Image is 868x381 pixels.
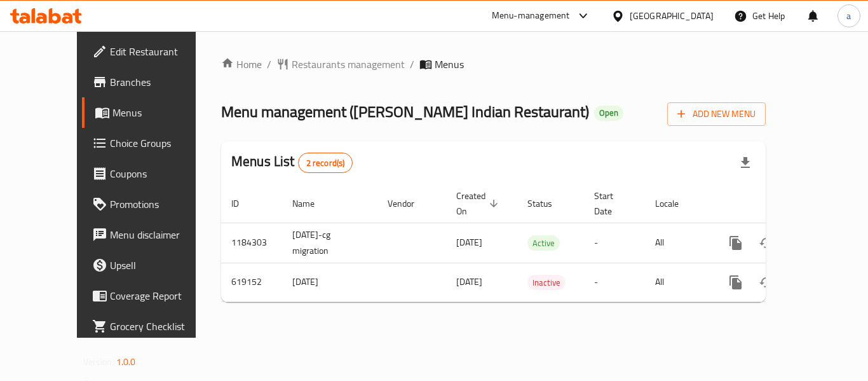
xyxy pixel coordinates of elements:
span: Active [527,236,560,251]
a: Home [221,57,262,72]
span: Locale [655,196,695,211]
td: 619152 [221,263,282,301]
span: Status [527,196,569,211]
span: Created On [456,188,502,219]
td: All [645,263,710,301]
button: Add New Menu [667,102,766,126]
th: Actions [710,184,853,223]
li: / [267,57,271,72]
td: [DATE]-cg migration [282,223,377,263]
a: Menu disclaimer [82,219,222,250]
nav: breadcrumb [221,57,766,72]
a: Coupons [82,158,222,189]
div: [GEOGRAPHIC_DATA] [630,9,714,23]
li: / [410,57,414,72]
span: Upsell [110,258,212,273]
span: Add New Menu [677,106,756,122]
span: 2 record(s) [299,157,353,169]
a: Menus [82,97,222,128]
span: Edit Restaurant [110,44,212,59]
td: [DATE] [282,263,377,301]
span: Menu disclaimer [110,227,212,242]
span: a [846,9,851,23]
span: Open [594,107,623,118]
span: Promotions [110,197,212,212]
div: Inactive [527,275,566,290]
span: Coverage Report [110,288,212,303]
span: [DATE] [456,274,482,290]
span: Start Date [594,188,630,219]
div: Export file [730,148,761,178]
span: ID [231,196,255,211]
span: 1.0.0 [116,354,136,370]
a: Promotions [82,189,222,219]
span: Choice Groups [110,135,212,151]
button: more [721,228,751,258]
span: Vendor [388,196,431,211]
a: Coverage Report [82,281,222,311]
td: All [645,223,710,263]
span: Menu management ( [PERSON_NAME] Indian Restaurant ) [221,97,589,126]
td: - [584,223,645,263]
div: Menu-management [492,8,570,24]
span: Grocery Checklist [110,319,212,334]
span: Restaurants management [292,57,405,72]
span: Menus [112,105,212,120]
a: Branches [82,67,222,97]
span: Version: [83,354,114,370]
a: Choice Groups [82,128,222,158]
span: [DATE] [456,234,482,251]
span: Branches [110,74,212,90]
a: Edit Restaurant [82,36,222,67]
span: Coupons [110,166,212,181]
span: Name [292,196,331,211]
a: Grocery Checklist [82,311,222,342]
a: Upsell [82,250,222,281]
td: 1184303 [221,223,282,263]
button: Change Status [751,228,782,258]
span: Inactive [527,275,566,290]
button: Change Status [751,267,782,298]
span: Menus [435,57,464,72]
a: Restaurants management [276,57,405,72]
table: enhanced table [221,184,853,302]
td: - [584,263,645,301]
div: Active [527,235,560,251]
button: more [721,267,751,298]
h2: Menus List [231,152,353,173]
div: Open [594,106,623,121]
